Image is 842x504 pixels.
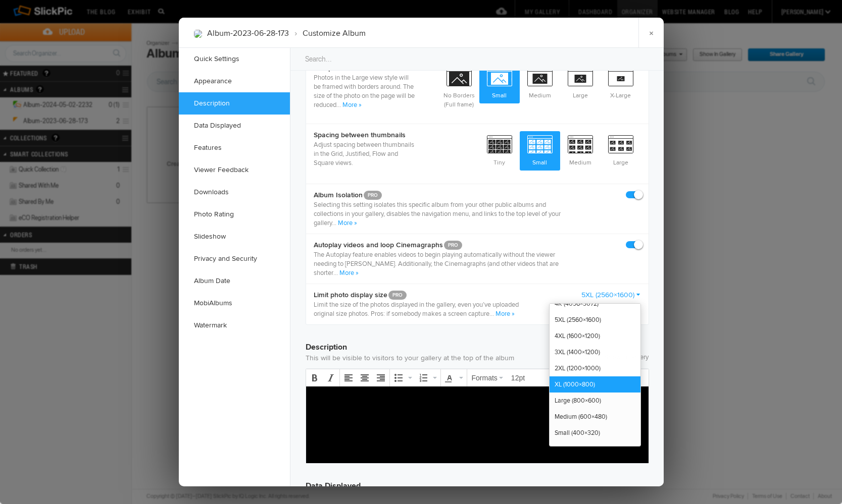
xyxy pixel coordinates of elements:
[341,370,356,385] div: Align left
[444,241,462,250] a: PRO
[550,393,640,409] a: Large (800×600)
[179,159,290,181] a: Viewer Feedback
[605,353,649,362] a: Show In Gallery
[179,48,290,70] a: Quick Settings
[550,296,640,312] a: 4K (4096×3072)
[289,47,665,71] input: Search...
[314,250,575,277] p: The Autoplay feature enables videos to begin playing automatically without the viewer needing to ...
[306,333,649,353] h3: Description
[439,64,479,110] span: No Borders (Full frame)
[550,360,640,376] a: 2XL (1200×1000)
[364,191,382,200] a: PRO
[391,370,415,385] div: Bullet list
[179,226,290,248] a: Slideshow
[511,373,557,383] span: 12pt
[179,314,290,337] a: Watermark
[314,130,415,140] b: Spacing between thumbnails
[560,64,601,101] span: Large
[179,92,290,115] a: Description
[550,328,640,344] a: 4XL (1600×1200)
[314,290,526,300] b: Limit photo display size
[314,300,526,318] p: Limit the size of the photos displayed in the gallery, even you’ve uploaded original size photos....
[314,73,415,109] p: Photos in the Large view style will be framed with borders around. The size of the photo on the p...
[307,370,322,385] div: Bold
[520,131,560,169] span: Small
[496,310,515,318] a: More »
[333,269,339,277] span: ...
[479,64,520,101] span: Small
[179,137,290,159] a: Features
[338,219,357,227] a: More »
[520,64,560,101] span: Medium
[314,200,575,228] p: Selecting this setting isolates this specific album from your other public albums and collections...
[314,140,415,167] p: Adjust spacing between thumbnails in the Grid, Justified, Flow and Square views.
[179,115,290,137] a: Data Displayed
[489,310,496,318] span: ...
[550,376,640,393] a: XL (1000×800)
[601,64,641,101] span: X-Large
[479,131,520,169] span: Tiny
[314,240,575,250] b: Autoplay videos and loop Cinemagraphs
[323,370,338,385] div: Italic
[388,291,407,300] a: PRO
[601,131,641,169] span: Large
[179,70,290,92] a: Appearance
[550,344,640,360] a: 3XL (1400×1200)
[333,219,338,227] span: ..
[179,270,290,292] a: Album Date
[472,374,498,382] span: Formats
[314,190,575,200] b: Album Isolation
[179,248,290,270] a: Privacy and Security
[638,18,664,48] a: ×
[336,101,342,109] span: ...
[508,370,567,385] div: Font Sizes
[179,181,290,203] a: Downloads
[194,30,202,38] img: HardyEventPhoto_com-7752.jpg
[357,370,372,385] div: Align center
[550,312,640,328] a: 5XL (2560×1600)
[207,25,289,42] li: Album-2023-06-28-173
[416,370,439,385] div: Numbered list
[306,353,649,363] p: This will be visible to visitors to your gallery at the top of the album
[289,25,366,42] li: Customize Album
[339,269,359,277] a: More »
[550,425,640,441] a: Small (400×320)
[179,203,290,226] a: Photo Rating
[179,292,290,314] a: MobiAlbums
[373,370,388,385] div: Align right
[306,472,649,492] h3: Data Displayed
[342,101,362,109] a: More »
[560,131,601,169] span: Medium
[550,409,640,425] a: Medium (600×480)
[306,386,649,463] iframe: Rich Text Area. Press ALT-F9 for menu. Press ALT-F10 for toolbar. Press ALT-0 for help
[581,290,641,300] a: 5XL (2560×1600)
[442,370,466,385] div: Text color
